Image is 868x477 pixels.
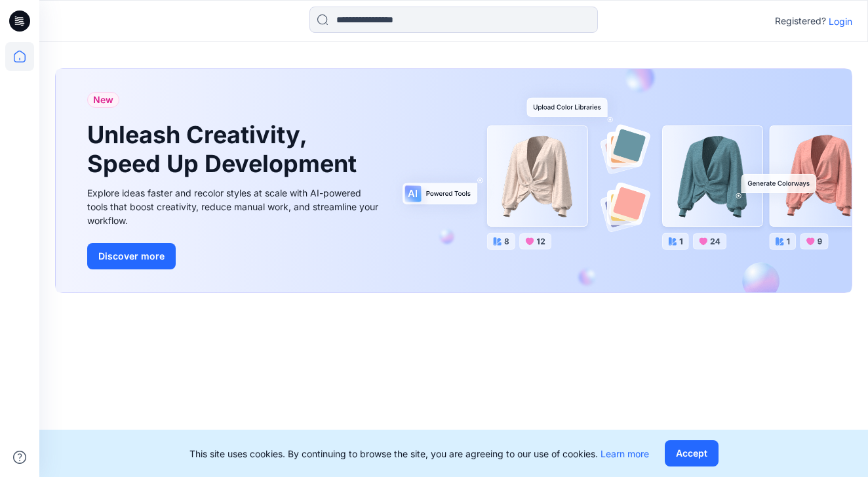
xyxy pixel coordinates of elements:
[87,243,176,269] button: Discover more
[93,92,113,108] span: New
[189,447,649,461] p: This site uses cookies. By continuing to browse the site, you are agreeing to our use of cookies.
[665,440,719,466] button: Accept
[87,243,382,269] a: Discover more
[775,13,826,29] p: Registered?
[601,448,649,459] a: Learn more
[829,14,852,28] p: Login
[87,121,363,177] h1: Unleash Creativity, Speed Up Development
[87,186,382,227] div: Explore ideas faster and recolor styles at scale with AI-powered tools that boost creativity, red...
